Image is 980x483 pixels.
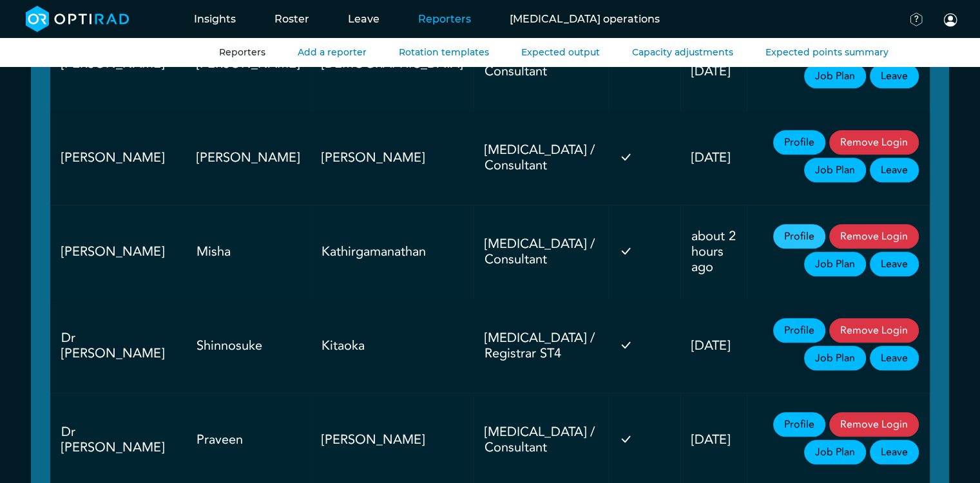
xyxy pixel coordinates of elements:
[870,64,919,88] a: Leave
[804,346,866,370] a: Job Plan
[50,205,186,299] td: [PERSON_NAME]
[870,158,919,182] a: Leave
[298,46,367,58] a: Add a reporter
[186,205,311,299] td: Misha
[50,299,186,393] td: Dr [PERSON_NAME]
[680,299,747,393] td: [DATE]
[804,252,866,276] a: Job Plan
[219,46,265,58] a: Reporters
[632,46,733,58] a: Capacity adjustments
[186,111,311,205] td: [PERSON_NAME]
[680,111,747,205] td: [DATE]
[50,111,186,205] td: [PERSON_NAME]
[773,130,825,155] a: Profile
[804,64,866,88] a: Job Plan
[773,412,825,437] a: Profile
[829,412,919,437] button: Remove Login
[474,111,608,205] td: [MEDICAL_DATA] / Consultant
[773,318,825,343] a: Profile
[870,346,919,370] a: Leave
[186,299,311,393] td: Shinnosuke
[521,46,600,58] a: Expected output
[829,318,919,343] button: Remove Login
[311,299,474,393] td: Kitaoka
[680,205,747,299] td: about 2 hours ago
[773,224,825,249] a: Profile
[829,130,919,155] button: Remove Login
[311,205,474,299] td: Kathirgamanathan
[474,299,608,393] td: [MEDICAL_DATA] / Registrar ST4
[870,252,919,276] a: Leave
[765,46,889,58] a: Expected points summary
[804,440,866,464] a: Job Plan
[26,6,130,32] img: brand-opti-rad-logos-blue-and-white-d2f68631ba2948856bd03f2d395fb146ddc8fb01b4b6e9315ea85fa773367...
[399,46,489,58] a: Rotation templates
[829,224,919,249] button: Remove Login
[804,158,866,182] a: Job Plan
[311,111,474,205] td: [PERSON_NAME]
[474,205,608,299] td: [MEDICAL_DATA] / Consultant
[870,440,919,464] a: Leave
